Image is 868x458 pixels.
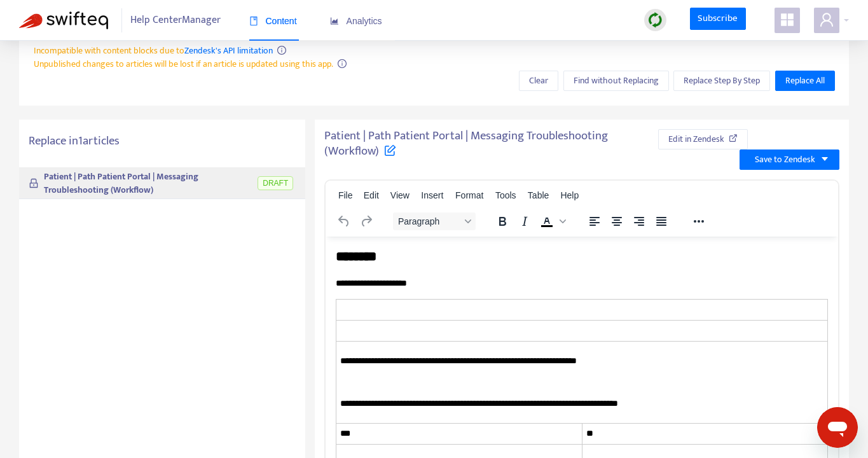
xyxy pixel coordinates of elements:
[455,190,483,200] span: Format
[528,190,549,200] span: Table
[563,71,669,91] button: Find without Replacing
[330,16,382,26] span: Analytics
[651,212,672,230] button: Justify
[398,216,460,226] span: Paragraph
[560,190,579,200] span: Help
[780,12,795,27] span: appstore
[324,129,658,165] h5: Patient | Path Patient Portal | Messaging Troubleshooting (Workflow)
[249,17,258,25] span: book
[514,212,535,230] button: Italic
[44,169,198,197] strong: Patient | Path Patient Portal | Messaging Troubleshooting (Workflow)
[333,212,355,230] button: Undo
[364,190,379,200] span: Edit
[688,212,710,230] button: Reveal or hide additional toolbar items
[393,212,476,230] button: Block Paragraph
[390,190,410,200] span: View
[775,71,835,91] button: Replace All
[34,43,273,58] span: Incompatible with content blocks due to
[817,407,858,448] iframe: Button to launch messaging window
[29,178,39,188] span: lock
[658,129,748,149] button: Edit in Zendesk
[19,11,108,29] img: Swifteq
[690,8,746,31] a: Subscribe
[330,17,339,25] span: area-chart
[184,43,273,58] a: Zendesk's API limitation
[647,12,663,28] img: sync.dc5367851b00ba804db3.png
[338,59,347,68] span: info-circle
[492,212,513,230] button: Bold
[355,212,377,230] button: Redo
[584,212,605,230] button: Align left
[606,212,628,230] button: Align center
[820,155,829,163] span: caret-down
[249,16,297,26] span: Content
[421,190,443,200] span: Insert
[668,132,724,146] span: Edit in Zendesk
[574,74,659,88] span: Find without Replacing
[519,71,558,91] button: Clear
[740,149,839,170] button: Save to Zendeskcaret-down
[495,190,516,200] span: Tools
[536,212,568,230] div: Text color Black
[338,190,353,200] span: File
[258,176,293,190] span: DRAFT
[673,71,770,91] button: Replace Step By Step
[755,153,815,167] span: Save to Zendesk
[34,57,333,71] span: Unpublished changes to articles will be lost if an article is updated using this app.
[684,74,760,88] span: Replace Step By Step
[628,212,650,230] button: Align right
[130,8,221,32] span: Help Center Manager
[529,74,548,88] span: Clear
[785,74,825,88] span: Replace All
[819,12,834,27] span: user
[29,134,296,149] h5: Replace in 1 articles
